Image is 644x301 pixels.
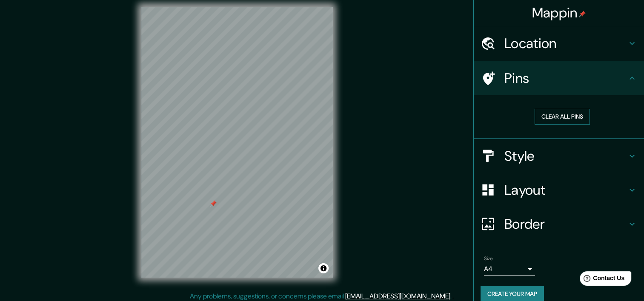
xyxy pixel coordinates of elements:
[484,262,535,276] div: A4
[535,109,590,125] button: Clear all pins
[504,35,627,52] h4: Location
[568,268,635,292] iframe: Help widget launcher
[484,255,493,262] label: Size
[474,26,644,60] div: Location
[504,70,627,87] h4: Pins
[532,4,586,21] h4: Mappin
[474,207,644,241] div: Border
[345,292,450,301] a: [EMAIL_ADDRESS][DOMAIN_NAME]
[579,11,586,17] img: pin-icon.png
[318,263,329,273] button: Toggle attribution
[504,216,627,233] h4: Border
[504,148,627,165] h4: Style
[504,182,627,199] h4: Layout
[141,7,333,278] canvas: Map
[474,139,644,173] div: Style
[474,61,644,95] div: Pins
[474,173,644,207] div: Layout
